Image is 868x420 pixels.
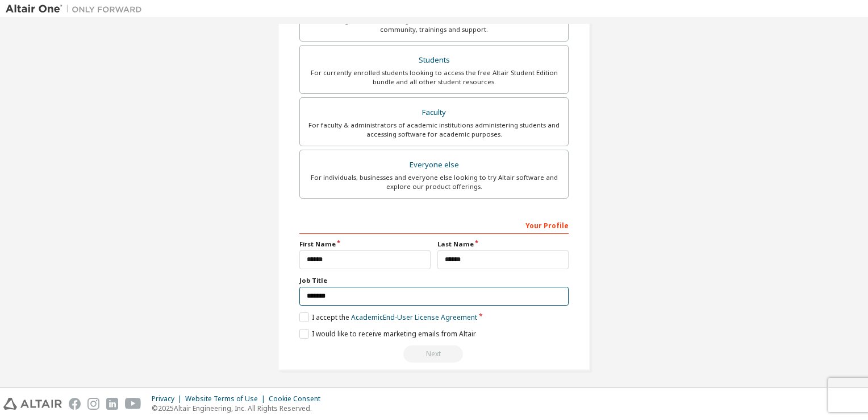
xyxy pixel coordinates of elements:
[152,403,327,413] p: © 2025 Altair Engineering, Inc. All Rights Reserved.
[307,16,561,34] div: For existing customers looking to access software downloads, HPC resources, community, trainings ...
[307,52,561,68] div: Students
[69,398,81,410] img: facebook.svg
[299,276,569,285] label: Job Title
[185,394,269,403] div: Website Terms of Use
[125,398,141,410] img: youtube.svg
[307,121,561,139] div: For faculty & administrators of academic institutions administering students and accessing softwa...
[299,216,569,234] div: Your Profile
[6,3,148,15] img: Altair One
[299,240,431,249] label: First Name
[269,394,327,403] div: Cookie Consent
[307,173,561,191] div: For individuals, businesses and everyone else looking to try Altair software and explore our prod...
[299,329,476,339] label: I would like to receive marketing emails from Altair
[299,345,569,363] div: Read and acccept EULA to continue
[299,312,477,322] label: I accept the
[351,312,477,322] a: Academic End-User License Agreement
[152,394,185,403] div: Privacy
[307,157,561,173] div: Everyone else
[3,398,62,410] img: altair_logo.svg
[437,240,569,249] label: Last Name
[307,68,561,87] div: For currently enrolled students looking to access the free Altair Student Edition bundle and all ...
[87,398,99,410] img: instagram.svg
[307,105,561,121] div: Faculty
[106,398,118,410] img: linkedin.svg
